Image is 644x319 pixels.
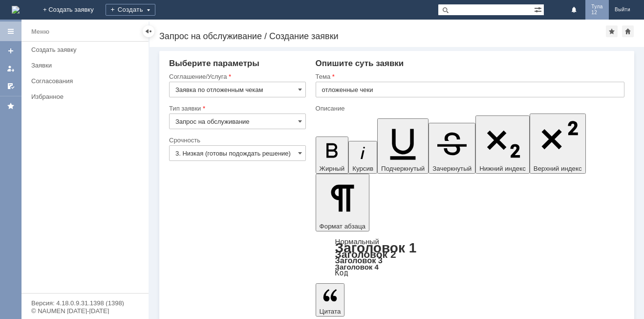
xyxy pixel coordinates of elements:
a: Создать заявку [27,42,147,57]
div: Меню [31,26,49,38]
a: Заголовок 2 [335,249,396,260]
div: Запрос на обслуживание / Создание заявки [159,31,606,41]
a: Мои заявки [3,61,19,76]
span: Опишите суть заявки [316,59,404,68]
span: Цитата [320,308,341,315]
div: Создать заявку [31,46,143,53]
div: Прошу удалить отложенные чеки за [DATE]. [4,4,143,20]
div: Заявки [31,62,143,69]
a: Код [335,269,348,277]
button: Верхний индекс [530,114,586,174]
a: Создать заявку [3,43,19,59]
div: Описание [316,105,623,112]
button: Зачеркнутый [429,123,475,174]
div: Скрыть меню [143,25,154,37]
div: Тип заявки [169,105,304,112]
div: Создать [106,4,155,16]
div: Версия: 4.18.0.9.31.1398 (1398) [31,300,139,306]
div: Согласования [31,77,143,85]
button: Подчеркнутый [377,118,429,174]
a: Заголовок 3 [335,256,383,265]
span: Тула [591,4,603,10]
span: 12 [591,10,603,16]
button: Курсив [348,141,377,174]
a: Заявки [27,58,147,73]
span: Жирный [320,165,345,172]
a: Мои согласования [3,78,19,94]
div: Тема [316,73,623,80]
span: Подчеркнутый [381,165,425,172]
a: Заголовок 1 [335,240,417,255]
span: Выберите параметры [169,59,259,68]
span: Формат абзаца [320,223,365,230]
div: Соглашение/Услуга [169,73,304,80]
div: Срочность [169,137,304,143]
button: Цитата [316,283,345,317]
div: Формат абзаца [316,238,624,276]
button: Формат абзаца [316,174,369,231]
span: Курсив [352,165,373,172]
span: Нижний индекс [479,165,526,172]
a: Заголовок 4 [335,263,379,271]
a: Нормальный [335,237,379,246]
img: logo [12,6,20,14]
a: Перейти на домашнюю страницу [12,6,20,14]
a: Согласования [27,73,147,89]
button: Нижний индекс [475,115,530,174]
div: Избранное [31,93,132,100]
div: © NAUMEN [DATE]-[DATE] [31,308,139,314]
button: Жирный [316,137,349,174]
span: Верхний индекс [534,165,582,172]
div: Сделать домашней страницей [622,25,634,37]
span: Расширенный поиск [534,4,544,14]
span: Зачеркнутый [432,165,472,172]
div: Добавить в избранное [606,25,618,37]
